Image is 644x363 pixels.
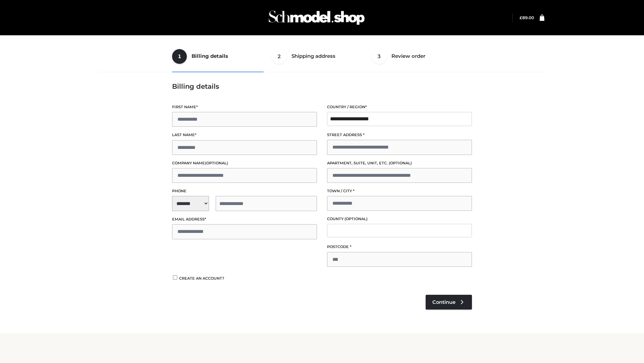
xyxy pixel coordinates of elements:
[172,275,178,280] input: Create an account?
[172,132,317,138] label: Last name
[327,188,472,194] label: Town / City
[327,132,472,138] label: Street address
[520,15,522,20] span: £
[432,299,455,305] span: Continue
[520,15,534,20] bdi: 89.00
[205,161,228,165] span: (optional)
[179,276,224,281] span: Create an account?
[172,82,472,90] h3: Billing details
[327,104,472,110] label: Country / Region
[172,216,317,223] label: Email address
[344,216,368,221] span: (optional)
[389,161,412,165] span: (optional)
[172,188,317,194] label: Phone
[426,295,472,310] a: Continue
[172,160,317,166] label: Company name
[327,160,472,166] label: Apartment, suite, unit, etc.
[327,244,472,250] label: Postcode
[172,104,317,110] label: First name
[520,15,534,20] a: £89.00
[327,216,472,222] label: County
[266,4,367,31] img: Schmodel Admin 964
